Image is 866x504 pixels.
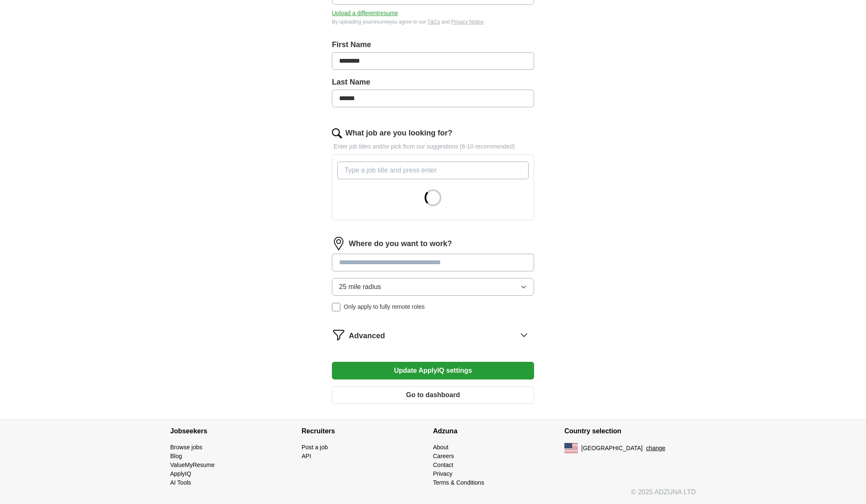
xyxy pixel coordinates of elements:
span: Only apply to fully remote roles [344,302,425,311]
button: Upload a differentresume [332,9,398,18]
label: Last Name [332,77,534,88]
a: Browse jobs [170,444,202,451]
span: [GEOGRAPHIC_DATA] [581,444,643,453]
p: Enter job titles and/or pick from our suggestions (6-10 recommended) [332,142,534,151]
a: AI Tools [170,479,191,486]
div: By uploading your resume you agree to our and . [332,18,534,26]
label: What job are you looking for? [345,127,452,139]
a: Post a job [302,444,328,451]
button: Go to dashboard [332,386,534,404]
h4: Country selection [564,419,696,443]
a: Privacy Notice [451,19,484,25]
input: Type a job title and press enter [337,162,529,179]
button: change [646,444,666,453]
a: About [433,444,449,451]
span: Advanced [349,330,385,342]
a: T&Cs [428,19,440,25]
a: Privacy [433,470,452,477]
label: Where do you want to work? [349,238,452,249]
label: First Name [332,39,534,50]
a: Terms & Conditions [433,479,484,486]
img: US flag [564,443,578,453]
button: 25 mile radius [332,278,534,296]
a: Careers [433,453,454,459]
button: Update ApplyIQ settings [332,362,534,379]
img: search.png [332,128,342,138]
span: 25 mile radius [339,282,381,292]
a: Blog [170,453,182,459]
a: API [302,453,311,459]
div: © 2025 ADZUNA LTD [163,487,703,504]
a: ValueMyResume [170,462,215,468]
img: filter [332,328,345,342]
input: Only apply to fully remote roles [332,303,340,311]
a: ApplyIQ [170,470,191,477]
a: Contact [433,462,453,468]
img: location.png [332,237,345,250]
